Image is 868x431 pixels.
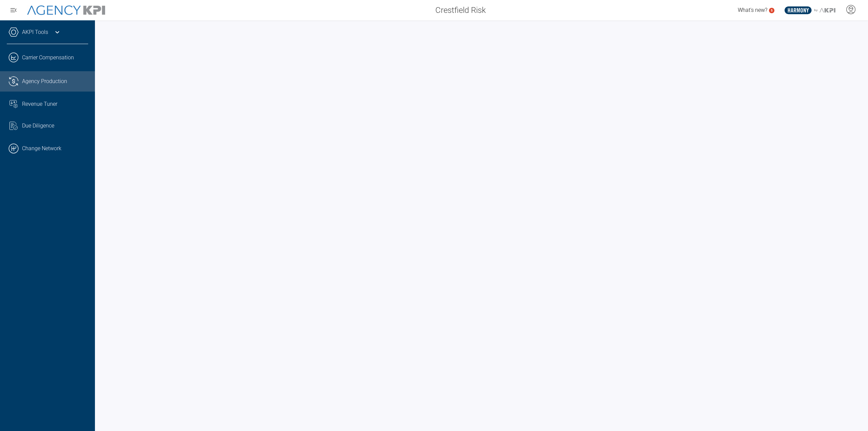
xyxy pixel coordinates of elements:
[738,7,767,13] span: What's new?
[771,8,773,12] text: 5
[22,100,57,108] span: Revenue Tuner
[435,4,486,16] span: Crestfield Risk
[22,122,54,130] span: Due Diligence
[22,77,67,85] span: Agency Production
[22,28,48,36] a: AKPI Tools
[27,5,105,15] img: AgencyKPI
[769,8,774,13] a: 5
